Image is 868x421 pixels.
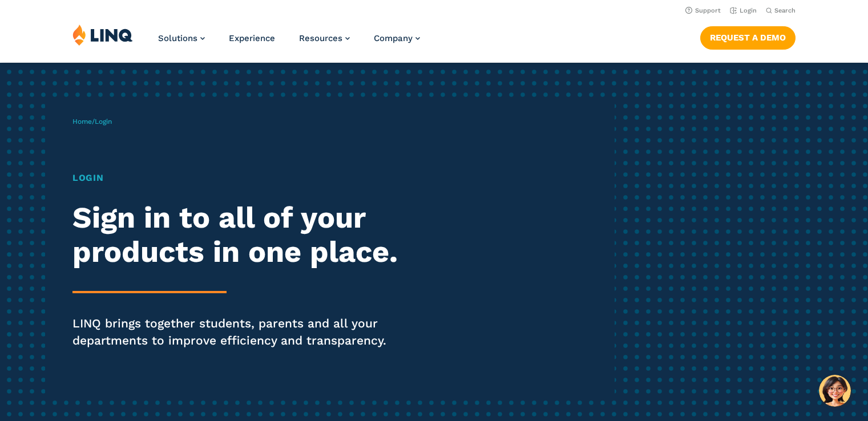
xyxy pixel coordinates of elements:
[766,6,796,15] button: Open Search Bar
[72,24,133,46] img: LINQ | K‑12 Software
[158,24,420,62] nav: Primary Navigation
[72,171,407,185] h1: Login
[72,201,407,269] h2: Sign in to all of your products in one place.
[374,33,420,43] a: Company
[819,375,851,407] button: Hello, have a question? Let’s chat.
[299,33,342,43] span: Resources
[774,7,796,14] span: Search
[72,118,92,126] a: Home
[72,315,407,349] p: LINQ brings together students, parents and all your departments to improve efficiency and transpa...
[158,33,197,43] span: Solutions
[158,33,205,43] a: Solutions
[229,33,275,43] a: Experience
[700,24,796,49] nav: Button Navigation
[95,118,112,126] span: Login
[700,26,796,49] a: Request a Demo
[72,118,112,126] span: /
[299,33,350,43] a: Resources
[730,7,757,14] a: Login
[374,33,413,43] span: Company
[685,7,721,14] a: Support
